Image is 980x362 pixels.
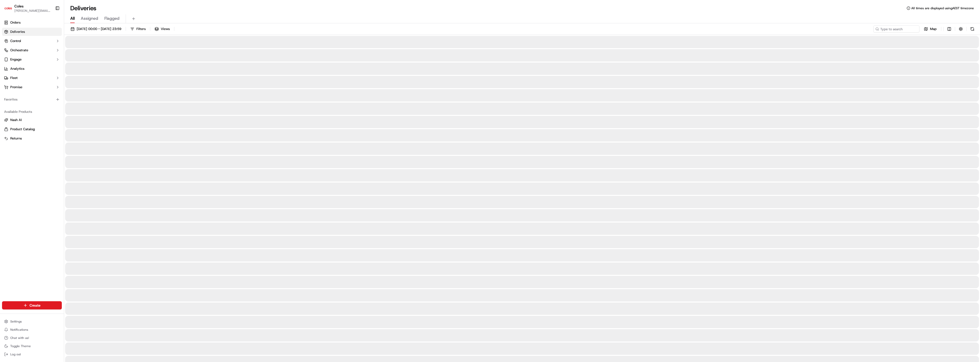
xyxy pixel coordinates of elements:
[81,15,98,22] span: Assigned
[2,301,62,309] button: Create
[10,328,28,332] span: Notifications
[2,326,62,333] button: Notifications
[10,118,22,122] span: Nash AI
[10,319,22,324] span: Settings
[2,55,62,64] button: Engage
[2,343,62,350] button: Toggle Theme
[2,18,62,27] a: Orders
[2,2,53,14] button: ColesColes[PERSON_NAME][EMAIL_ADDRESS][DOMAIN_NAME]
[4,4,12,12] img: Coles
[922,25,939,33] button: Map
[10,39,21,43] span: Control
[4,136,60,141] a: Returns
[2,28,62,36] a: Deliveries
[70,4,96,12] h1: Deliveries
[2,83,62,91] button: Promise
[969,25,976,33] button: Refresh
[2,46,62,54] button: Orchestrate
[10,66,24,71] span: Analytics
[14,4,24,9] button: Coles
[128,25,148,33] button: Filters
[911,6,974,10] span: All times are displayed using AEST timezone
[2,334,62,341] button: Chat with us!
[2,134,62,143] button: Returns
[2,318,62,325] button: Settings
[2,108,62,116] div: Available Products
[70,15,75,22] span: All
[2,351,62,358] button: Log out
[14,9,51,13] button: [PERSON_NAME][EMAIL_ADDRESS][DOMAIN_NAME]
[29,303,41,308] span: Create
[2,95,62,104] div: Favorites
[77,27,121,31] span: [DATE] 00:00 - [DATE] 23:59
[161,27,170,31] span: Views
[10,48,28,53] span: Orchestrate
[10,57,22,62] span: Engage
[2,74,62,82] button: Fleet
[10,136,22,141] span: Returns
[2,37,62,45] button: Control
[930,27,937,31] span: Map
[10,85,22,89] span: Promise
[10,344,31,348] span: Toggle Theme
[10,336,29,340] span: Chat with us!
[136,27,146,31] span: Filters
[10,352,21,356] span: Log out
[104,15,119,22] span: Flagged
[10,20,21,25] span: Orders
[2,125,62,133] button: Product Catalog
[4,118,60,122] a: Nash AI
[10,127,35,132] span: Product Catalog
[873,25,919,33] input: Type to search
[2,65,62,73] a: Analytics
[2,116,62,124] button: Nash AI
[4,127,60,132] a: Product Catalog
[10,29,25,34] span: Deliveries
[10,76,18,80] span: Fleet
[68,25,124,33] button: [DATE] 00:00 - [DATE] 23:59
[152,25,172,33] button: Views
